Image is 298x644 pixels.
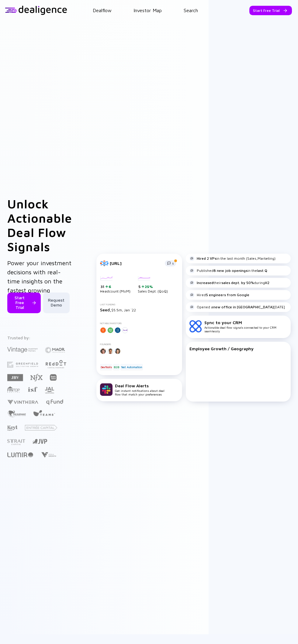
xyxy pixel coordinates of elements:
img: Israel Secondary Fund [27,386,37,392]
div: Hired [189,293,249,297]
div: Test Automation [120,364,143,370]
strong: 5 engineers from Google [206,293,249,297]
div: Trusted by: [7,335,71,340]
img: Viola Growth [40,452,57,458]
div: [URL] [110,261,161,266]
a: Search [184,8,198,13]
button: Start Free Trial [249,6,292,15]
strong: Increased [197,280,213,285]
div: Last Funding [100,303,178,306]
span: Seed, [100,307,111,312]
div: Request Demo [43,295,70,311]
img: FINTOP Capital [7,386,20,393]
div: $5.5m, Jan `22 [100,307,178,312]
span: Power your investment decisions with real-time insights on the fastest growing companies [7,259,71,303]
strong: H2 [265,280,269,285]
img: Maor Investments [45,345,65,355]
img: JAL Ventures [45,387,54,394]
img: Q Fund [46,398,64,406]
div: in the last month (Sales,Marketing) [189,256,275,261]
img: Jerusalem Venture Partners [33,439,47,444]
img: JBV Capital [7,374,23,382]
div: Published in the [189,268,267,273]
img: Entrée Capital [25,425,57,430]
a: Dealflow [93,8,112,13]
div: 6 [108,284,111,289]
div: 31 [101,284,130,289]
img: Vintage Investment Partners [7,346,38,353]
div: Opened a [DATE] [189,305,285,310]
img: Team8 [33,410,55,416]
h1: Unlock Actionable Deal Flow Signals [7,197,72,254]
div: DevTools [100,364,112,370]
button: Start Free Trial [7,293,41,313]
img: Lumir Ventures [7,452,33,457]
img: Greenfield Partners [7,362,38,368]
strong: sales dept. by 50% [221,280,254,285]
div: their during [189,280,269,285]
img: The Elephant [7,410,26,417]
img: Red Dot Capital Partners [45,359,67,369]
div: Sales Dept. (QoQ) [138,276,168,294]
div: Get instant notifications about deal flow that match your preferences [115,383,165,396]
strong: 8 new job openings [213,268,248,273]
div: B2B [113,364,120,370]
img: Vinthera [7,399,38,405]
img: Key1 Capital [7,425,18,431]
div: Founders [100,343,178,346]
img: NFX [30,374,43,381]
strong: last Q [257,268,267,273]
div: Deal Flow Alerts [115,383,165,388]
strong: Hired 2 VPs [197,256,217,261]
div: 5 [138,284,168,289]
div: Sync to your CRM [204,320,287,325]
a: Investor Map [133,8,162,13]
button: Request Demo [43,293,70,313]
div: Employee Growth / Geography [189,346,287,351]
div: Actionable deal flow signals connected to your CRM seamlessly [204,320,287,333]
div: Headcount (MoM) [100,276,130,294]
div: 25% [144,284,153,289]
div: Notable Investors [100,322,178,325]
strong: new office in [GEOGRAPHIC_DATA] [213,305,274,309]
img: Strait Capital [7,439,25,445]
